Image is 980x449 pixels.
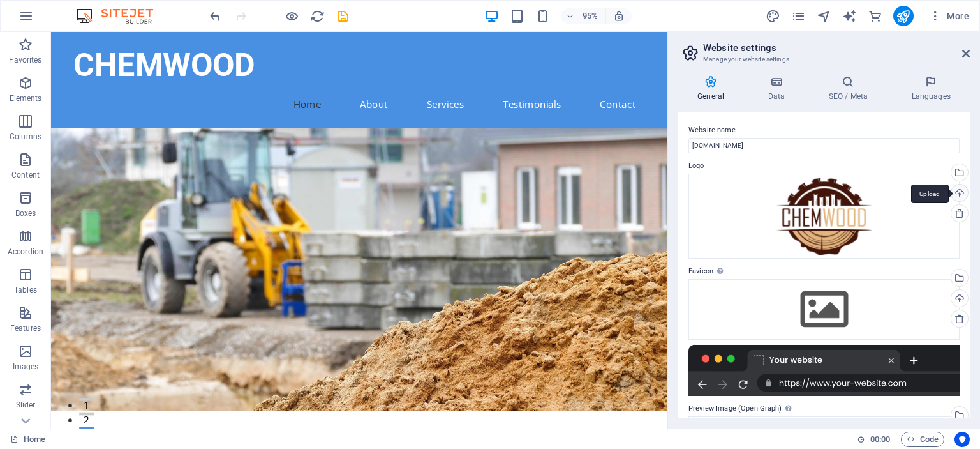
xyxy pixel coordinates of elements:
[809,75,892,102] h4: SEO / Meta
[766,9,780,24] i: Design (Ctrl+Alt+Y)
[901,432,944,447] button: Code
[870,432,890,447] span: 00 00
[688,123,960,138] label: Website name
[892,75,970,102] h4: Languages
[817,8,832,24] button: navigator
[703,54,944,65] h3: Manage your website settings
[688,138,960,153] input: Name...
[688,264,960,279] label: Favicon
[29,416,45,419] button: 3
[954,432,970,447] button: Usercentrics
[11,170,40,180] p: Content
[29,400,45,404] button: 2
[10,132,41,142] p: Columns
[868,8,883,24] button: commerce
[13,361,39,372] p: Images
[309,8,325,24] button: reload
[924,6,974,26] button: More
[748,75,809,102] h4: Data
[335,8,350,24] button: save
[703,42,970,54] h2: Website settings
[868,9,882,24] i: Commerce
[613,10,625,22] i: On resize automatically adjust zoom level to fit chosen device.
[688,158,960,174] label: Logo
[10,323,41,333] p: Features
[10,432,45,447] a: Click to cancel selection. Double-click to open Pages
[10,93,42,103] p: Elements
[9,55,41,65] p: Favorites
[857,432,891,447] h6: Session time
[208,9,223,24] i: Undo: Change colors (Ctrl+Z)
[561,8,606,24] button: 95%
[73,8,169,24] img: Editor Logo
[688,174,960,259] div: TransparentCHEMWOODLogo-YCAjMx5HuCqKFO9JFKE7Qg.png
[791,9,806,24] i: Pages (Ctrl+Alt+S)
[951,184,969,202] a: Upload
[766,8,781,24] button: design
[893,6,914,26] button: publish
[16,400,36,410] p: Slider
[580,8,600,24] h6: 95%
[310,9,325,24] i: Reload page
[336,9,350,24] i: Save (Ctrl+S)
[842,8,857,24] button: text_generator
[879,434,881,444] span: :
[688,401,960,416] label: Preview Image (Open Graph)
[907,432,939,447] span: Code
[15,208,36,218] p: Boxes
[207,8,223,24] button: undo
[14,285,37,295] p: Tables
[8,247,43,257] p: Accordion
[29,385,45,388] button: 1
[842,9,857,24] i: AI Writer
[929,10,969,22] span: More
[896,9,910,24] i: Publish
[791,8,806,24] button: pages
[678,75,748,102] h4: General
[688,279,960,339] div: Select files from the file manager, stock photos, or upload file(s)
